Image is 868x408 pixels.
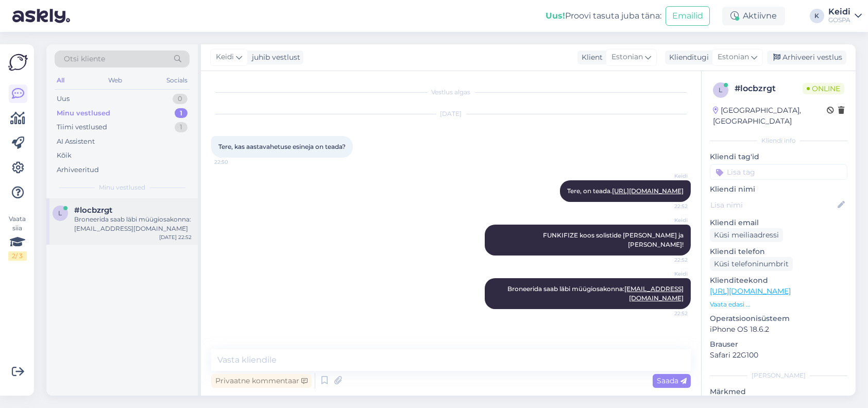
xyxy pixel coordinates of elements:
[8,251,27,261] div: 2 / 3
[159,233,192,241] div: [DATE] 22:52
[710,217,847,228] p: Kliendi email
[248,52,300,63] div: juhib vestlust
[710,151,847,162] p: Kliendi tag'id
[828,16,850,24] div: GOSPA
[57,94,70,104] div: Uus
[507,285,684,302] span: Broneerida saab läbi müügiosakonna:
[57,122,107,132] div: Tiimi vestlused
[546,11,565,21] b: Uus!
[710,199,836,211] input: Lisa nimi
[710,324,847,335] p: iPhone OS 18.6.2
[649,270,688,278] span: Keidi
[74,215,192,233] div: Broneerida saab läbi müügiosakonna: [EMAIL_ADDRESS][DOMAIN_NAME]
[649,202,688,210] span: 22:52
[710,286,791,296] a: [URL][DOMAIN_NAME]
[719,86,723,94] span: l
[64,54,105,64] span: Otsi kliente
[99,183,145,192] span: Minu vestlused
[57,108,110,118] div: Minu vestlused
[649,310,688,317] span: 22:52
[803,83,844,94] span: Online
[214,158,253,166] span: 22:50
[828,8,862,24] a: KeidiGOSPA
[107,74,125,87] div: Web
[8,53,28,72] img: Askly Logo
[624,285,684,302] a: [EMAIL_ADDRESS][DOMAIN_NAME]
[710,164,847,180] input: Lisa tag
[810,9,824,23] div: K
[175,108,188,118] div: 1
[57,165,99,175] div: Arhiveeritud
[74,206,112,215] span: #locbzrgt
[211,109,691,118] div: [DATE]
[657,376,687,385] span: Saada
[546,10,661,22] div: Proovi tasuta juba täna:
[710,184,847,195] p: Kliendi nimi
[710,386,847,397] p: Märkmed
[722,7,785,25] div: Aktiivne
[59,209,62,217] span: l
[710,275,847,286] p: Klienditeekond
[649,216,688,224] span: Keidi
[55,74,66,87] div: All
[8,214,27,261] div: Vaata siia
[710,246,847,257] p: Kliendi telefon
[767,50,846,64] div: Arhiveeri vestlus
[713,105,827,127] div: [GEOGRAPHIC_DATA], [GEOGRAPHIC_DATA]
[57,150,72,161] div: Kõik
[710,257,793,271] div: Küsi telefoninumbrit
[175,122,188,132] div: 1
[710,350,847,361] p: Safari 22G100
[173,94,188,104] div: 0
[666,6,710,26] button: Emailid
[543,231,685,248] span: FUNKIFIZE koos solistide [PERSON_NAME] ja [PERSON_NAME]!
[710,313,847,324] p: Operatsioonisüsteem
[611,52,643,63] span: Estonian
[649,172,688,180] span: Keidi
[710,228,783,242] div: Küsi meiliaadressi
[567,187,684,195] span: Tere, on teada.
[218,143,346,150] span: Tere, kas aastavahetuse esineja on teada?
[211,374,312,388] div: Privaatne kommentaar
[710,136,847,145] div: Kliendi info
[710,300,847,309] p: Vaata edasi ...
[828,8,850,16] div: Keidi
[665,52,709,63] div: Klienditugi
[164,74,190,87] div: Socials
[649,256,688,264] span: 22:52
[710,339,847,350] p: Brauser
[216,52,234,63] span: Keidi
[735,82,803,95] div: # locbzrgt
[211,88,691,97] div: Vestlus algas
[718,52,749,63] span: Estonian
[57,137,95,147] div: AI Assistent
[710,371,847,380] div: [PERSON_NAME]
[612,187,684,195] a: [URL][DOMAIN_NAME]
[577,52,603,63] div: Klient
